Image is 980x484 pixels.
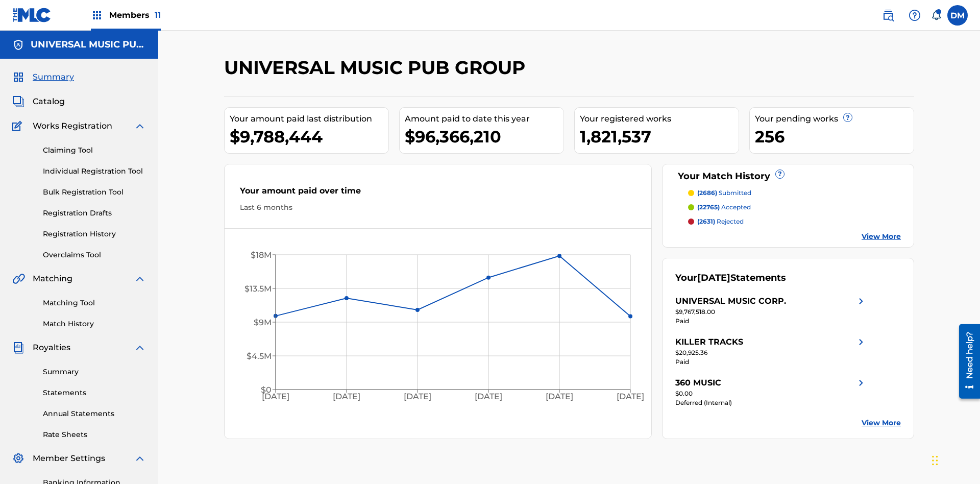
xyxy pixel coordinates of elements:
[675,317,867,326] div: Paid
[43,298,146,308] a: Matching Tool
[862,418,901,428] a: View More
[33,273,72,285] span: Matching
[31,39,146,51] h5: UNIVERSAL MUSIC PUB GROUP
[862,231,901,242] a: View More
[675,336,867,367] a: KILLER TRACKSright chevron icon$20,925.36Paid
[697,272,730,283] span: [DATE]
[134,273,146,285] img: expand
[947,5,968,26] div: User Menu
[12,71,24,83] img: Summary
[675,357,867,367] div: Paid
[91,9,103,21] img: Top Rightsholders
[675,389,867,398] div: $0.00
[240,202,636,213] div: Last 6 months
[12,452,24,465] img: Member Settings
[333,392,360,402] tspan: [DATE]
[12,8,52,22] img: MLC Logo
[43,367,146,377] a: Summary
[675,170,901,183] div: Your Match History
[675,348,867,357] div: $20,925.36
[546,392,573,402] tspan: [DATE]
[33,452,105,465] span: Member Settings
[951,320,980,404] iframe: Resource Center
[230,113,388,125] div: Your amount paid last distribution
[932,445,938,476] div: Drag
[43,319,146,329] a: Match History
[617,392,645,402] tspan: [DATE]
[254,318,272,327] tspan: $9M
[697,189,717,197] span: (2686)
[405,113,563,125] div: Amount paid to date this year
[688,203,901,212] a: (22765) accepted
[580,113,739,125] div: Your registered works
[404,392,431,402] tspan: [DATE]
[675,398,867,407] div: Deferred (Internal)
[882,9,894,21] img: search
[776,170,784,178] span: ?
[261,385,272,395] tspan: $0
[12,71,74,83] a: SummarySummary
[33,342,70,354] span: Royalties
[12,95,24,108] img: Catalog
[475,392,502,402] tspan: [DATE]
[251,250,272,260] tspan: $18M
[33,95,65,108] span: Catalog
[675,295,867,326] a: UNIVERSAL MUSIC CORP.right chevron icon$9,767,518.00Paid
[697,203,720,211] span: (22765)
[580,125,739,148] div: 1,821,537
[43,408,146,419] a: Annual Statements
[675,377,867,407] a: 360 MUSICright chevron icon$0.00Deferred (Internal)
[675,336,743,348] div: KILLER TRACKS
[904,5,925,26] div: Help
[675,307,867,317] div: $9,767,518.00
[697,188,751,198] p: submitted
[134,120,146,132] img: expand
[43,229,146,239] a: Registration History
[12,95,65,108] a: CatalogCatalog
[675,377,721,389] div: 360 MUSIC
[247,351,272,361] tspan: $4.5M
[755,113,914,125] div: Your pending works
[109,9,161,21] span: Members
[262,392,289,402] tspan: [DATE]
[43,187,146,198] a: Bulk Registration Tool
[43,166,146,177] a: Individual Registration Tool
[697,203,751,212] p: accepted
[688,217,901,226] a: (2631) rejected
[878,5,898,26] a: Public Search
[43,250,146,260] a: Overclaims Tool
[688,188,901,198] a: (2686) submitted
[755,125,914,148] div: 256
[134,342,146,354] img: expand
[12,39,24,51] img: Accounts
[134,452,146,465] img: expand
[43,388,146,398] a: Statements
[43,145,146,156] a: Claiming Tool
[43,429,146,440] a: Rate Sheets
[675,271,786,285] div: Your Statements
[240,185,636,202] div: Your amount paid over time
[929,435,980,484] iframe: Chat Widget
[855,336,867,348] img: right chevron icon
[12,342,24,354] img: Royalties
[855,295,867,307] img: right chevron icon
[155,10,161,20] span: 11
[230,125,388,148] div: $9,788,444
[12,120,26,132] img: Works Registration
[43,208,146,219] a: Registration Drafts
[33,120,112,132] span: Works Registration
[405,125,563,148] div: $96,366,210
[33,71,74,83] span: Summary
[244,284,272,294] tspan: $13.5M
[697,217,715,225] span: (2631)
[844,113,852,122] span: ?
[697,217,744,226] p: rejected
[12,273,25,285] img: Matching
[855,377,867,389] img: right chevron icon
[675,295,786,307] div: UNIVERSAL MUSIC CORP.
[224,56,530,79] h2: UNIVERSAL MUSIC PUB GROUP
[909,9,921,21] img: help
